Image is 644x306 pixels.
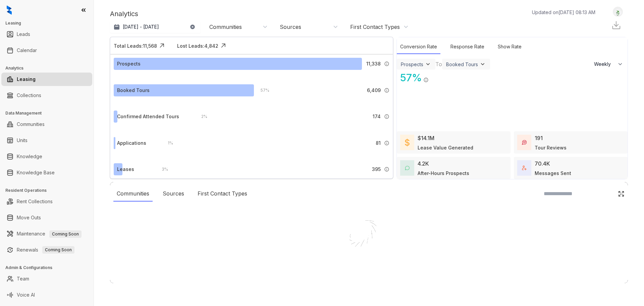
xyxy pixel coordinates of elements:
[535,170,571,177] div: Messages Sent
[155,166,168,173] div: 3 %
[522,166,527,170] img: TotalFum
[5,65,94,71] h3: Analytics
[1,211,92,224] li: Move Outs
[384,140,389,146] img: Info
[123,24,159,30] p: [DATE] - [DATE]
[1,272,92,286] li: Team
[425,61,431,68] img: ViewFilterArrow
[113,186,153,202] div: Communities
[494,40,525,54] div: Show Rate
[159,186,187,202] div: Sources
[17,73,36,86] a: Leasing
[405,166,410,171] img: AfterHoursConversations
[611,20,621,30] img: Download
[1,118,92,131] li: Communities
[195,113,207,120] div: 2 %
[5,187,94,193] h3: Resident Operations
[17,44,37,57] a: Calendar
[209,23,242,31] div: Communities
[5,20,94,26] h3: Leasing
[535,134,543,142] div: 191
[372,166,381,173] span: 395
[479,61,486,68] img: ViewFilterArrow
[1,243,92,257] li: Renewals
[280,23,301,31] div: Sources
[17,118,45,131] a: Communities
[1,134,92,147] li: Units
[1,73,92,86] li: Leasing
[1,44,92,57] li: Calendar
[1,150,92,163] li: Knowledge
[17,211,41,224] a: Move Outs
[435,60,442,68] div: To
[613,8,623,15] img: UserAvatar
[418,160,429,168] div: 4.2K
[447,40,488,54] div: Response Rate
[157,41,167,51] img: Click Icon
[357,273,381,279] div: Loading...
[17,89,41,102] a: Collections
[418,170,469,177] div: After-Hours Prospects
[117,139,146,147] div: Applications
[405,138,410,146] img: LeaseValue
[366,60,381,68] span: 11,338
[1,28,92,41] li: Leads
[423,77,429,83] img: Info
[17,195,53,208] a: Rent Collections
[384,61,389,67] img: Info
[177,42,218,49] div: Lost Leads: 4,842
[535,160,550,168] div: 70.4K
[384,167,389,172] img: Info
[110,9,138,19] p: Analytics
[117,60,141,68] div: Prospects
[42,246,74,254] span: Coming Soon
[17,28,30,41] a: Leads
[522,140,527,145] img: TourReviews
[429,71,439,81] img: Click Icon
[446,61,478,67] div: Booked Tours
[5,265,94,271] h3: Admin & Configurations
[17,243,74,257] a: RenewalsComing Soon
[17,272,29,286] a: Team
[254,87,269,94] div: 57 %
[49,230,82,238] span: Coming Soon
[161,139,173,147] div: 1 %
[418,144,473,151] div: Lease Value Generated
[367,87,381,94] span: 6,409
[194,186,251,202] div: First Contact Types
[114,42,157,49] div: Total Leads: 11,568
[117,113,179,120] div: Confirmed Attended Tours
[17,288,35,302] a: Voice AI
[1,195,92,208] li: Rent Collections
[350,23,400,31] div: First Contact Types
[1,89,92,102] li: Collections
[1,166,92,179] li: Knowledge Base
[7,5,12,15] img: logo
[218,41,228,51] img: Click Icon
[590,58,628,70] button: Weekly
[384,114,389,119] img: Info
[17,166,55,179] a: Knowledge Base
[535,144,567,151] div: Tour Reviews
[604,191,609,196] img: SearchIcon
[373,113,381,120] span: 174
[418,134,434,142] div: $14.1M
[384,88,389,93] img: Info
[376,139,381,147] span: 81
[17,134,28,147] a: Units
[532,9,595,16] p: Updated on [DATE] 08:13 AM
[110,21,201,33] button: [DATE] - [DATE]
[335,206,402,273] img: Loader
[618,190,625,197] img: Click Icon
[17,150,42,163] a: Knowledge
[1,288,92,302] li: Voice AI
[397,70,422,85] div: 57 %
[1,227,92,241] li: Maintenance
[117,87,150,94] div: Booked Tours
[401,61,423,67] div: Prospects
[594,61,614,68] span: Weekly
[5,110,94,116] h3: Data Management
[397,40,440,54] div: Conversion Rate
[117,166,134,173] div: Leases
